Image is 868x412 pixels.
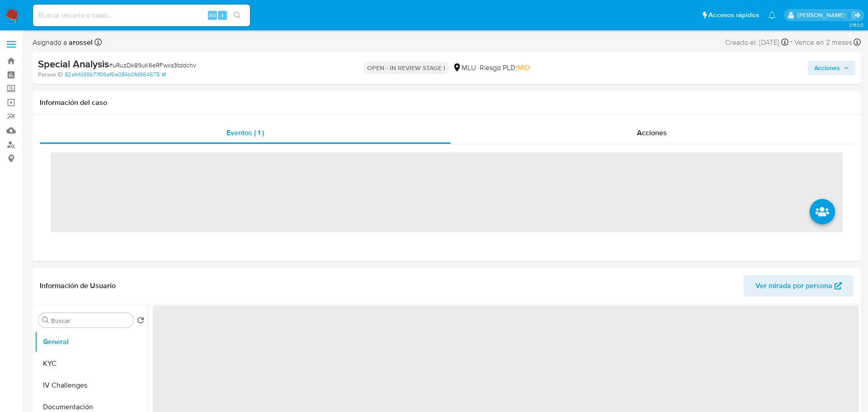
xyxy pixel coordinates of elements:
[814,61,840,75] span: Acciones
[708,10,759,20] span: Accesos rápidos
[109,61,196,70] span: # uRuzDk89uK6eRFwxs3tddchv
[226,128,264,138] span: Eventos ( 1 )
[33,38,93,47] span: Asignado a
[35,353,148,374] button: KYC
[42,317,49,324] button: Buscar
[38,57,109,71] b: Special Analysis
[725,36,788,48] div: Creado el: [DATE]
[794,38,852,47] span: Vence en 2 meses
[209,11,216,19] span: Alt
[517,62,530,73] span: MID
[744,275,854,297] button: Ver mirada por persona
[137,317,144,327] button: Volver al orden por defecto
[40,98,854,107] h1: Información del caso
[221,11,224,19] span: s
[768,11,776,19] a: Notificaciones
[480,63,530,73] span: Riesgo PLD:
[51,152,843,232] span: ‌
[755,275,832,297] span: Ver mirada por persona
[790,36,793,48] span: -
[228,9,246,22] button: search-icon
[38,71,63,79] b: Person ID
[35,374,148,396] button: IV Challenges
[797,11,849,19] p: antonio.rossel@mercadolibre.com
[40,281,116,290] h1: Información de Usuario
[65,71,166,79] a: 82afcfd39b71f06ef6a084b0fd964675
[453,63,476,73] div: MLU
[637,128,667,138] span: Acciones
[51,317,130,325] input: Buscar
[808,61,855,75] button: Acciones
[852,10,861,20] a: Salir
[33,9,250,21] input: Buscar usuario o caso...
[363,62,449,74] p: OPEN - IN REVIEW STAGE I
[35,331,148,353] button: General
[67,37,93,47] b: arossel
